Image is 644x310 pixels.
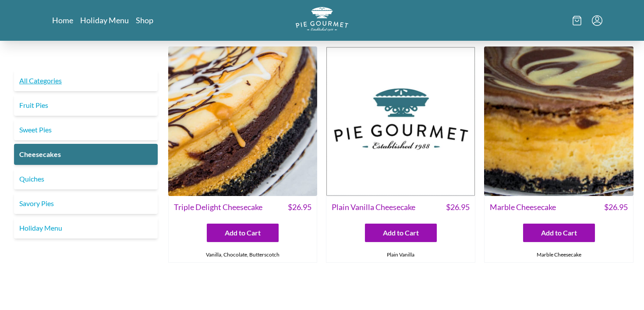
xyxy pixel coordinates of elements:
[485,247,633,262] div: Marble Cheesecake
[14,217,158,239] a: Holiday Menu
[14,119,158,140] a: Sweet Pies
[326,247,475,262] div: Plain Vanilla
[365,224,437,242] button: Add to Cart
[332,201,415,213] span: Plain Vanilla Cheesecake
[14,95,158,116] a: Fruit Pies
[225,228,261,238] span: Add to Cart
[541,228,577,238] span: Add to Cart
[296,7,348,31] img: logo
[14,144,158,165] a: Cheesecakes
[383,228,419,238] span: Add to Cart
[446,201,470,213] span: $ 26.95
[169,247,317,262] div: Vanilla, Chocolate, Butterscotch
[490,201,556,213] span: Marble Cheesecake
[168,46,318,196] img: Triple Delight Cheesecake
[174,201,262,213] span: Triple Delight Cheesecake
[296,7,348,34] a: Logo
[604,201,628,213] span: $ 26.95
[14,168,158,189] a: Quiches
[523,224,595,242] button: Add to Cart
[80,15,129,25] a: Holiday Menu
[592,15,602,26] button: Menu
[207,224,279,242] button: Add to Cart
[326,46,475,196] img: Plain Vanilla Cheesecake
[136,15,153,25] a: Shop
[14,70,158,91] a: All Categories
[52,15,73,25] a: Home
[484,46,633,196] img: Marble Cheesecake
[14,193,158,214] a: Savory Pies
[288,201,311,213] span: $ 26.95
